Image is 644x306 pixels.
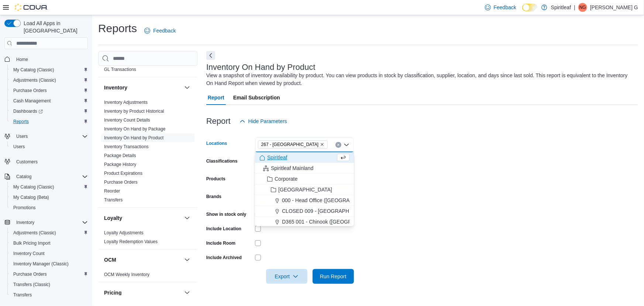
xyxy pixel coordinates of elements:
[10,76,88,85] span: Adjustments (Classic)
[10,270,50,279] a: Purchase Orders
[237,114,290,129] button: Hide Parameters
[551,3,571,12] p: Spiritleaf
[16,174,31,180] span: Catalog
[104,135,163,140] a: Inventory On Hand by Product
[10,86,50,95] a: Purchase Orders
[104,117,150,123] span: Inventory Count Details
[10,107,88,116] span: Dashboards
[1,217,91,228] button: Inventory
[10,117,32,126] a: Reports
[104,197,123,203] a: Transfers
[183,288,192,297] button: Pricing
[10,203,88,212] span: Promotions
[494,4,516,11] span: Feedback
[255,174,354,184] button: Corporate
[10,270,88,279] span: Purchase Orders
[98,56,197,77] div: Finance
[13,251,45,256] span: Inventory Count
[104,84,181,91] button: Inventory
[104,171,142,176] a: Product Expirations
[104,170,142,176] span: Product Expirations
[104,153,136,158] a: Package Details
[13,194,49,200] span: My Catalog (Beta)
[98,21,137,36] h1: Reports
[10,259,88,268] span: Inventory Manager (Classic)
[320,273,347,280] span: Run Report
[10,183,88,191] span: My Catalog (Classic)
[10,183,57,191] a: My Catalog (Classic)
[574,3,575,12] p: |
[10,249,48,258] a: Inventory Count
[104,135,163,141] span: Inventory On Hand by Product
[141,23,179,38] a: Feedback
[522,4,538,11] input: Dark Mode
[15,4,48,11] img: Cova
[104,84,127,91] h3: Inventory
[579,3,586,12] span: NG
[104,289,181,296] button: Pricing
[104,99,148,105] span: Inventory Adjustments
[10,86,88,95] span: Purchase Orders
[104,180,138,185] a: Purchase Orders
[183,214,192,222] button: Loyalty
[7,269,91,279] button: Purchase Orders
[13,184,54,190] span: My Catalog (Classic)
[255,163,354,174] button: Spiritleaf Mainland
[7,85,91,96] button: Purchase Orders
[104,214,122,222] h3: Loyalty
[13,240,51,246] span: Bulk Pricing Import
[10,76,59,85] a: Adjustments (Classic)
[1,156,91,167] button: Customers
[104,272,149,277] a: OCM Weekly Inventory
[104,162,136,167] a: Package History
[10,96,88,105] span: Cash Management
[21,20,88,34] span: Load All Apps in [GEOGRAPHIC_DATA]
[208,90,224,105] span: Report
[98,98,197,207] div: Inventory
[13,218,88,227] span: Inventory
[16,57,28,62] span: Home
[7,248,91,259] button: Inventory Count
[10,203,39,212] a: Promotions
[16,220,34,225] span: Inventory
[320,142,324,147] button: Remove 267 - Cold Lake from selection in this group
[13,132,88,141] span: Users
[104,179,138,185] span: Purchase Orders
[104,214,181,222] button: Loyalty
[7,116,91,127] button: Reports
[10,117,88,126] span: Reports
[104,289,121,296] h3: Pricing
[13,67,54,73] span: My Catalog (Classic)
[10,280,53,289] a: Transfers (Classic)
[10,107,46,116] a: Dashboards
[10,65,57,74] a: My Catalog (Classic)
[10,249,88,258] span: Inventory Count
[16,133,28,139] span: Users
[344,142,349,148] button: Close list of options
[13,119,29,125] span: Reports
[7,142,91,152] button: Users
[7,203,91,213] button: Promotions
[7,279,91,290] button: Transfers (Classic)
[98,270,197,282] div: OCM
[13,98,51,104] span: Cash Management
[282,197,381,204] span: 000 - Head Office ([GEOGRAPHIC_DATA])
[255,206,354,217] button: CLOSED 009 - [GEOGRAPHIC_DATA].
[10,228,88,237] span: Adjustments (Classic)
[104,109,164,114] a: Inventory by Product Historical
[261,141,318,148] span: 267 - [GEOGRAPHIC_DATA]
[335,142,341,148] button: Clear input
[104,144,149,149] a: Inventory Transactions
[104,197,123,203] span: Transfers
[104,256,116,263] h3: OCM
[98,228,197,249] div: Loyalty
[13,218,37,227] button: Inventory
[104,118,150,123] a: Inventory Count Details
[233,90,280,105] span: Email Subscription
[10,259,72,268] a: Inventory Manager (Classic)
[255,184,354,195] button: [GEOGRAPHIC_DATA]
[7,228,91,238] button: Adjustments (Classic)
[183,83,192,92] button: Inventory
[104,126,166,132] span: Inventory On Hand by Package
[10,239,54,248] a: Bulk Pricing Import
